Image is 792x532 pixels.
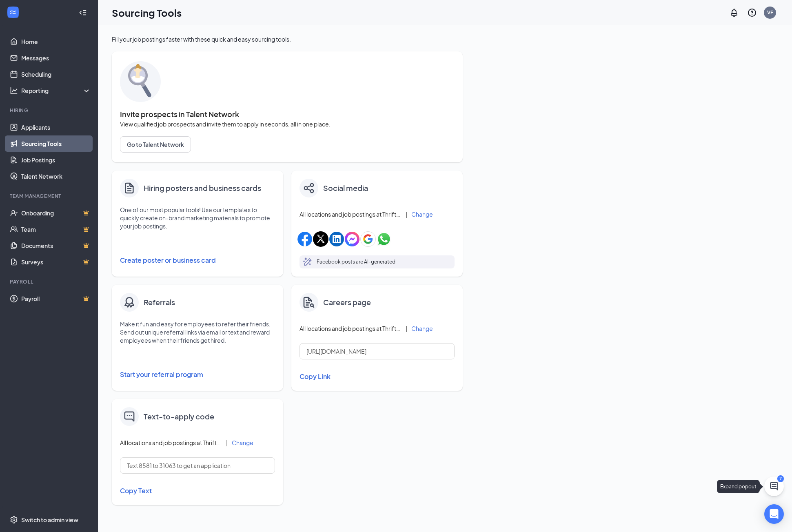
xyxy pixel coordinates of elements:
div: Reporting [21,86,91,95]
svg: Document [123,181,136,195]
a: OnboardingCrown [21,205,91,221]
svg: WorkstreamLogo [9,8,17,16]
a: DocumentsCrown [21,237,91,254]
div: | [406,210,407,219]
img: facebookMessengerIcon [345,232,359,246]
img: xIcon [313,231,328,247]
img: sourcing-tools [120,61,161,102]
h1: Sourcing Tools [112,6,182,20]
a: SurveysCrown [21,254,91,270]
div: Switch to admin view [21,516,78,524]
svg: QuestionInfo [747,8,757,18]
h4: Careers page [323,297,371,308]
div: 7 [777,475,784,482]
h4: Referrals [144,297,175,308]
h4: Social media [323,182,368,194]
div: Team Management [10,193,89,199]
h4: Hiring posters and business cards [144,182,261,194]
div: | [406,324,407,333]
img: text [124,411,135,422]
button: ChatActive [764,477,784,496]
h4: Text-to-apply code [144,411,214,422]
svg: Collapse [79,9,87,17]
div: Expand popout [717,480,760,493]
svg: Settings [10,516,18,524]
a: Applicants [21,119,91,135]
button: Change [411,326,433,331]
img: linkedinIcon [329,232,344,246]
div: Payroll [10,278,89,285]
button: Change [411,211,433,217]
a: Job Postings [21,152,91,168]
p: One of our most popular tools! Use our templates to quickly create on-brand marketing materials t... [120,206,275,230]
button: Copy Link [299,370,455,383]
button: Change [232,440,253,446]
div: Hiring [10,107,89,114]
div: VF [767,9,773,16]
svg: Notifications [729,8,739,18]
img: badge [123,296,136,309]
span: All locations and job postings at ThriftBooks [299,210,402,218]
div: Open Intercom Messenger [764,504,784,524]
a: PayrollCrown [21,290,91,307]
span: All locations and job postings at ThriftBooks [299,324,402,332]
button: Copy Text [120,484,275,498]
div: | [226,438,228,447]
span: Invite prospects in Talent Network [120,110,455,118]
div: Fill your job postings faster with these quick and easy sourcing tools. [112,35,463,43]
img: whatsappIcon [377,232,391,246]
a: Scheduling [21,66,91,82]
button: Create poster or business card [120,252,275,268]
button: Go to Talent Network [120,136,191,153]
a: Talent Network [21,168,91,184]
span: All locations and job postings at ThriftBooks [120,439,222,447]
svg: MagicPencil [303,257,313,267]
a: Sourcing Tools [21,135,91,152]
a: TeamCrown [21,221,91,237]
button: Start your referral program [120,366,275,383]
a: Home [21,33,91,50]
svg: ChatActive [769,481,779,491]
a: Messages [21,50,91,66]
img: careers [303,297,315,308]
img: share [304,183,314,193]
img: googleIcon [360,231,376,247]
img: facebookIcon [297,232,312,246]
svg: Analysis [10,86,18,95]
p: Make it fun and easy for employees to refer their friends. Send out unique referral links via ema... [120,320,275,344]
p: Facebook posts are AI-generated [317,258,395,266]
a: Go to Talent Network [120,136,455,153]
span: View qualified job prospects and invite them to apply in seconds, all in one place. [120,120,455,128]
